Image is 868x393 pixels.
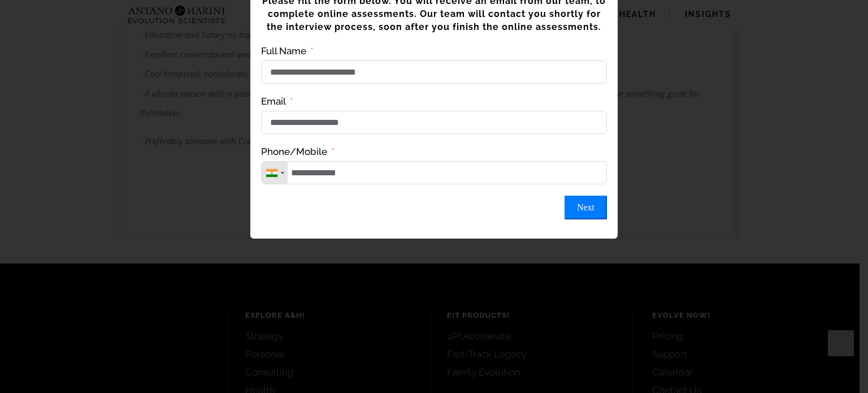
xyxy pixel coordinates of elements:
input: Phone/Mobile [261,161,607,184]
button: Next [565,196,607,219]
div: Telephone country code [262,162,288,184]
label: Email [261,95,293,108]
label: Full Name [261,45,314,58]
input: Email [261,111,607,134]
label: Phone/Mobile [261,145,335,158]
